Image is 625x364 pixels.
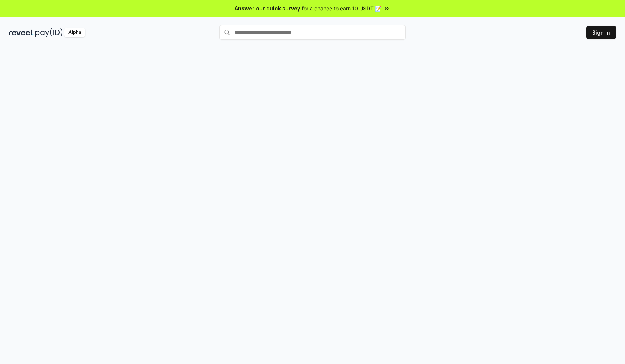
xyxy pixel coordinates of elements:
[35,28,63,37] img: pay_id
[64,28,85,37] div: Alpha
[235,4,300,12] span: Answer our quick survey
[586,26,616,39] button: Sign In
[302,4,381,12] span: for a chance to earn 10 USDT 📝
[9,28,34,37] img: reveel_dark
